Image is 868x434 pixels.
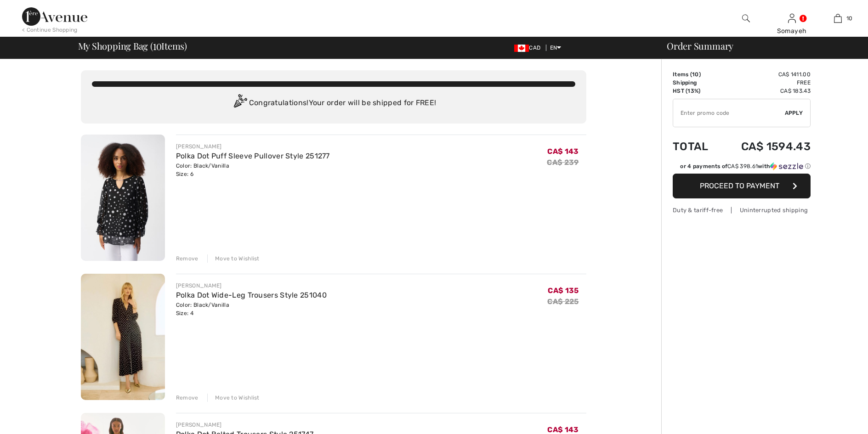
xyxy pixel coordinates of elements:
[547,297,579,306] s: CA$ 225
[834,13,842,24] img: My Bag
[727,163,758,169] span: CA$ 398.61
[700,181,779,190] span: Proceed to Payment
[176,162,330,178] div: Color: Black/Vanilla Size: 6
[176,291,327,299] a: Polka Dot Wide-Leg Trousers Style 251040
[720,131,811,162] td: CA$ 1594.43
[176,282,327,290] div: [PERSON_NAME]
[720,87,811,95] td: CA$ 183.43
[692,71,699,78] span: 10
[514,45,544,51] span: CAD
[22,7,87,26] img: 1ère Avenue
[846,14,853,23] span: 10
[231,94,249,113] img: Congratulation2.svg
[176,301,327,317] div: Color: Black/Vanilla Size: 4
[176,394,199,402] div: Remove
[788,13,796,24] img: My Info
[547,158,579,167] s: CA$ 239
[673,206,811,214] div: Duty & tariff-free | Uninterrupted shipping
[673,79,720,87] td: Shipping
[673,131,720,162] td: Total
[770,162,803,170] img: Sezzle
[785,109,803,117] span: Apply
[81,274,165,400] img: Polka Dot Wide-Leg Trousers Style 251040
[207,394,260,402] div: Move to Wishlist
[176,254,199,263] div: Remove
[81,135,165,261] img: Polka Dot Puff Sleeve Pullover Style 251277
[769,26,814,36] div: Somayeh
[810,406,859,429] iframe: Opens a widget where you can chat to one of our agents
[788,14,796,23] a: Sign In
[78,41,187,51] span: My Shopping Bag ( Items)
[673,70,720,79] td: Items ( )
[673,87,720,95] td: HST (13%)
[547,147,579,156] span: CA$ 143
[815,13,860,24] a: 10
[153,39,162,51] span: 10
[514,45,529,52] img: Canadian Dollar
[176,142,330,151] div: [PERSON_NAME]
[656,41,862,51] div: Order Summary
[742,13,750,24] img: search the website
[176,152,330,160] a: Polka Dot Puff Sleeve Pullover Style 251277
[673,99,785,127] input: Promo code
[673,174,811,198] button: Proceed to Payment
[720,70,811,79] td: CA$ 1411.00
[176,421,313,429] div: [PERSON_NAME]
[673,162,811,174] div: or 4 payments ofCA$ 398.61withSezzle Click to learn more about Sezzle
[547,425,579,434] span: CA$ 143
[548,286,579,295] span: CA$ 135
[22,26,78,34] div: < Continue Shopping
[550,45,562,51] span: EN
[207,254,260,263] div: Move to Wishlist
[680,162,811,170] div: or 4 payments of with
[92,94,575,113] div: Congratulations! Your order will be shipped for FREE!
[720,79,811,87] td: Free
